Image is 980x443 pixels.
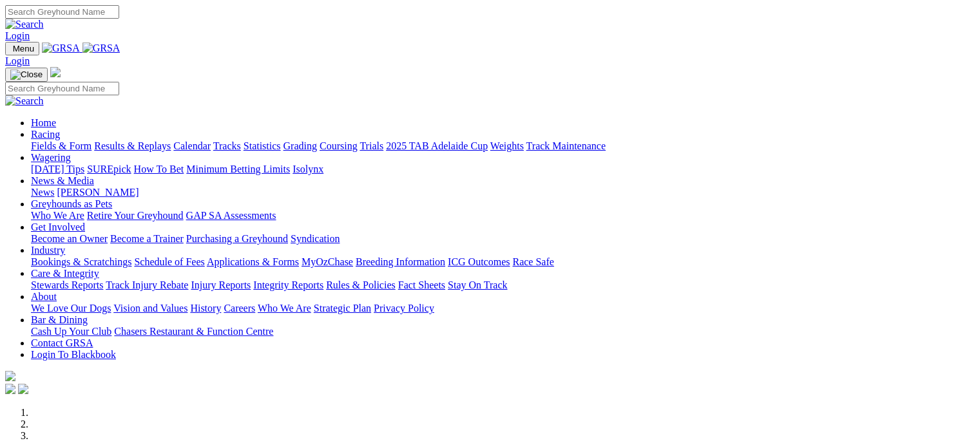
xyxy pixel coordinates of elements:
[31,349,116,360] a: Login To Blackbook
[191,279,251,290] a: Injury Reports
[31,279,103,290] a: Stewards Reports
[31,129,60,140] a: Racing
[526,140,606,151] a: Track Maintenance
[224,303,255,314] a: Careers
[5,95,44,107] img: Search
[173,140,211,151] a: Calendar
[106,279,188,290] a: Track Injury Rebate
[18,384,28,394] img: twitter.svg
[386,140,488,151] a: 2025 TAB Adelaide Cup
[42,42,80,54] img: GRSA
[31,245,65,256] a: Industry
[87,210,184,221] a: Retire Your Greyhound
[31,187,975,198] div: News & Media
[314,303,371,314] a: Strategic Plan
[283,140,317,151] a: Grading
[5,384,15,394] img: facebook.svg
[31,210,84,221] a: Who We Are
[326,279,396,290] a: Rules & Policies
[360,140,383,151] a: Trials
[5,19,44,30] img: Search
[114,326,273,337] a: Chasers Restaurant & Function Centre
[31,337,93,348] a: Contact GRSA
[253,279,323,290] a: Integrity Reports
[31,140,975,152] div: Racing
[320,140,358,151] a: Coursing
[31,326,111,337] a: Cash Up Your Club
[31,268,99,279] a: Care & Integrity
[31,117,56,128] a: Home
[31,152,71,163] a: Wagering
[244,140,281,151] a: Statistics
[10,70,43,80] img: Close
[31,279,975,291] div: Care & Integrity
[490,140,524,151] a: Weights
[5,5,119,19] input: Search
[31,140,91,151] a: Fields & Form
[213,140,241,151] a: Tracks
[94,140,171,151] a: Results & Replays
[31,314,88,325] a: Bar & Dining
[82,42,120,54] img: GRSA
[512,256,553,267] a: Race Safe
[5,42,39,55] button: Toggle navigation
[31,187,54,198] a: News
[110,233,184,244] a: Become a Trainer
[31,256,975,268] div: Industry
[207,256,299,267] a: Applications & Forms
[31,164,84,174] a: [DATE] Tips
[134,164,184,174] a: How To Bet
[31,221,85,232] a: Get Involved
[31,326,975,337] div: Bar & Dining
[113,303,187,314] a: Vision and Values
[31,303,975,314] div: About
[356,256,445,267] a: Breeding Information
[31,233,975,245] div: Get Involved
[5,55,30,66] a: Login
[293,164,323,174] a: Isolynx
[13,44,34,53] span: Menu
[186,210,276,221] a: GAP SA Assessments
[258,303,311,314] a: Who We Are
[31,233,108,244] a: Become an Owner
[31,291,57,302] a: About
[87,164,131,174] a: SUREpick
[134,256,204,267] a: Schedule of Fees
[31,210,975,221] div: Greyhounds as Pets
[31,256,131,267] a: Bookings & Scratchings
[57,187,139,198] a: [PERSON_NAME]
[31,303,111,314] a: We Love Our Dogs
[31,198,112,209] a: Greyhounds as Pets
[398,279,445,290] a: Fact Sheets
[448,279,507,290] a: Stay On Track
[5,371,15,381] img: logo-grsa-white.png
[302,256,353,267] a: MyOzChase
[190,303,221,314] a: History
[374,303,434,314] a: Privacy Policy
[5,68,48,82] button: Toggle navigation
[31,164,975,175] div: Wagering
[291,233,340,244] a: Syndication
[31,175,94,186] a: News & Media
[5,30,30,41] a: Login
[50,67,61,77] img: logo-grsa-white.png
[448,256,510,267] a: ICG Outcomes
[5,82,119,95] input: Search
[186,233,288,244] a: Purchasing a Greyhound
[186,164,290,174] a: Minimum Betting Limits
